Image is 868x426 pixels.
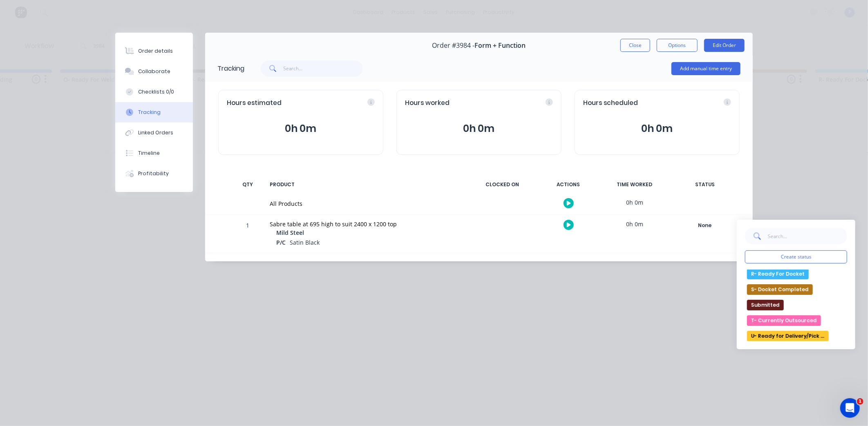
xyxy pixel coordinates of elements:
div: ACTIONS [538,176,599,193]
div: 1 [235,216,260,253]
div: Timeline [138,149,160,157]
button: Close [620,39,650,52]
div: 0h 0m [604,193,665,212]
span: 1 [857,398,864,405]
span: Mild Steel [276,228,304,237]
span: P/C [276,238,286,247]
input: Search... [284,60,363,77]
button: Collaborate [115,61,193,82]
button: None [675,220,735,231]
button: Order details [115,41,193,61]
button: Edit Order [704,39,745,52]
button: Submitted [747,300,784,310]
button: Tracking [115,102,193,123]
button: R- Ready For Docket [747,269,809,279]
button: 0h 0m [405,121,553,136]
div: 0h 0m [604,215,665,233]
div: All Products [270,199,462,208]
button: 0h 0m [227,121,375,136]
span: Form + Function [475,42,526,49]
button: Linked Orders [115,123,193,143]
span: Hours estimated [227,98,282,108]
span: Hours scheduled [583,98,638,108]
button: Create status [745,250,847,263]
button: U- Ready for Delivery/Pick Up [747,331,829,341]
button: Profitability [115,163,193,184]
div: Checklists 0/0 [138,88,174,96]
div: Collaborate [138,68,170,75]
div: None [676,220,734,231]
span: Satin Black [290,239,320,246]
span: Order #3984 - [432,42,475,49]
div: Linked Orders [138,129,173,136]
div: Tracking [217,64,244,74]
button: Checklists 0/0 [115,82,193,102]
div: PRODUCT [265,176,467,193]
button: T- Currently Outsourced [747,315,821,326]
div: Profitability [138,170,169,177]
button: Options [657,39,698,52]
button: Add manual time entry [671,62,740,75]
div: QTY [235,176,260,193]
div: CLOCKED ON [472,176,533,193]
button: Timeline [115,143,193,163]
iframe: Intercom live chat [840,398,860,418]
div: Order details [138,47,173,55]
div: Tracking [138,109,161,116]
input: Search... [767,228,847,244]
button: S- Docket Completed [747,284,813,295]
span: Hours worked [405,98,450,108]
button: 0h 0m [583,121,731,136]
div: Sabre table at 695 high to suit 2400 x 1200 top [270,220,462,228]
div: STATUS [670,176,740,193]
div: TIME WORKED [604,176,665,193]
